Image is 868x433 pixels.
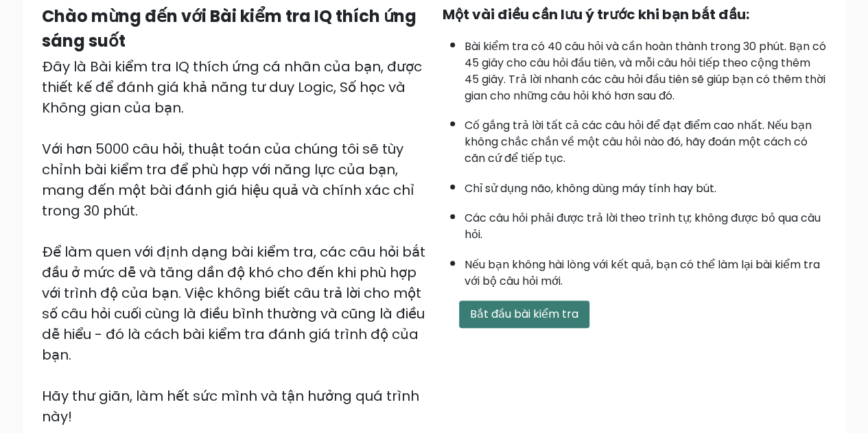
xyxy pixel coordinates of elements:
font: Để làm quen với định dạng bài kiểm tra, các câu hỏi bắt đầu ở mức dễ và tăng dần độ khó cho đến k... [42,242,425,364]
font: Một vài điều cần lưu ý trước khi bạn bắt đầu: [443,5,749,24]
font: Với hơn 5000 câu hỏi, thuật toán của chúng tôi sẽ tùy chỉnh bài kiểm tra để phù hợp với năng lực ... [42,139,414,220]
font: Đây là Bài kiểm tra IQ thích ứng cá nhân của bạn, được thiết kế để đánh giá khả năng tư duy Logic... [42,57,422,117]
font: Các câu hỏi phải được trả lời theo trình tự; không được bỏ qua câu hỏi. [465,210,821,242]
font: Nếu bạn không hài lòng với kết quả, bạn có thể làm lại bài kiểm tra với bộ câu hỏi mới. [465,257,820,289]
font: Chào mừng đến với Bài kiểm tra IQ thích ứng sáng suốt [42,5,417,52]
font: Bài kiểm tra có 40 câu hỏi và cần hoàn thành trong 30 phút. Bạn có 45 giây cho câu hỏi đầu tiên, ... [465,38,826,104]
font: Hãy thư giãn, làm hết sức mình và tận hưởng quá trình này! [42,386,419,426]
font: Chỉ sử dụng não, không dùng máy tính hay bút. [465,180,716,196]
font: Cố gắng trả lời tất cả các câu hỏi để đạt điểm cao nhất. Nếu bạn không chắc chắn về một câu hỏi n... [465,117,812,166]
button: Bắt đầu bài kiểm tra [459,301,589,328]
font: Bắt đầu bài kiểm tra [470,306,578,322]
